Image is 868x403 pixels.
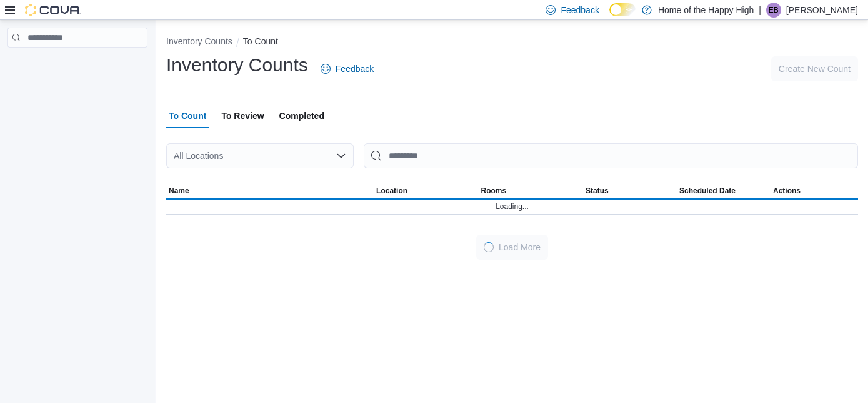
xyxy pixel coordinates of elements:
[364,143,858,168] input: This is a search bar. After typing your query, hit enter to filter the results lower in the page.
[169,103,206,128] span: To Count
[771,56,858,81] button: Create New Count
[484,242,494,252] span: Loading
[679,186,736,196] span: Scheduled Date
[609,3,636,16] input: Dark Mode
[166,35,858,50] nav: An example of EuiBreadcrumbs
[336,63,374,75] span: Feedback
[166,36,232,46] button: Inventory Counts
[677,183,771,198] button: Scheduled Date
[779,63,851,75] span: Create New Count
[169,186,189,196] span: Name
[479,183,583,198] button: Rooms
[766,3,781,18] div: Emma Bertrand
[25,4,81,16] img: Cova
[476,235,548,260] button: LoadingLoad More
[336,151,346,161] button: Open list of options
[561,4,599,16] span: Feedback
[759,3,761,18] p: |
[658,3,754,18] p: Home of the Happy High
[316,56,379,81] a: Feedback
[481,186,507,196] span: Rooms
[166,183,374,198] button: Name
[374,183,478,198] button: Location
[786,3,858,18] p: [PERSON_NAME]
[166,53,308,78] h1: Inventory Counts
[583,183,677,198] button: Status
[773,186,801,196] span: Actions
[499,241,541,253] span: Load More
[496,201,529,212] span: Loading...
[7,50,147,80] nav: Complex example
[221,103,264,128] span: To Review
[279,103,324,128] span: Completed
[243,36,278,46] button: To Count
[586,186,609,196] span: Status
[376,186,407,196] span: Location
[769,3,779,18] span: EB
